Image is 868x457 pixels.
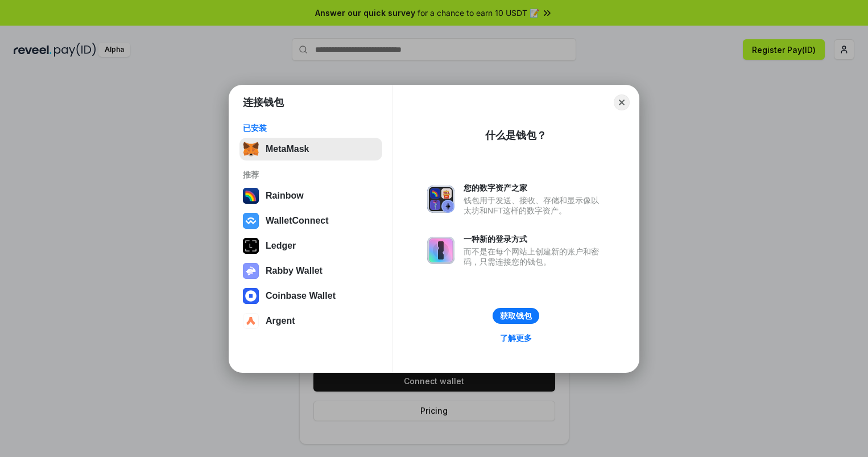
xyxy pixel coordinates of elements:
div: Coinbase Wallet [266,291,336,301]
div: 了解更多 [500,333,532,343]
img: svg+xml,%3Csvg%20width%3D%2228%22%20height%3D%2228%22%20viewBox%3D%220%200%2028%2028%22%20fill%3D... [243,313,259,329]
div: Ledger [266,241,296,251]
button: Coinbase Wallet [239,285,382,307]
div: WalletConnect [266,216,329,226]
div: 而不是在每个网站上创建新的账户和密码，只需连接您的钱包。 [464,246,605,267]
img: svg+xml,%3Csvg%20fill%3D%22none%22%20height%3D%2233%22%20viewBox%3D%220%200%2035%2033%22%20width%... [243,141,259,157]
button: Rabby Wallet [239,260,382,282]
div: Argent [266,316,295,326]
button: Close [614,94,630,110]
img: svg+xml,%3Csvg%20xmlns%3D%22http%3A%2F%2Fwww.w3.org%2F2000%2Fsvg%22%20fill%3D%22none%22%20viewBox... [427,237,454,264]
div: 您的数字资产之家 [464,183,605,193]
button: Ledger [239,234,382,257]
button: 获取钱包 [493,308,539,324]
img: svg+xml,%3Csvg%20xmlns%3D%22http%3A%2F%2Fwww.w3.org%2F2000%2Fsvg%22%20fill%3D%22none%22%20viewBox... [243,263,259,279]
img: svg+xml,%3Csvg%20width%3D%2228%22%20height%3D%2228%22%20viewBox%3D%220%200%2028%2028%22%20fill%3D... [243,213,259,229]
div: 获取钱包 [500,311,532,321]
button: Argent [239,310,382,332]
div: 什么是钱包？ [485,129,547,142]
h1: 连接钱包 [243,96,284,109]
div: 钱包用于发送、接收、存储和显示像以太坊和NFT这样的数字资产。 [464,195,605,216]
div: Rabby Wallet [266,266,323,276]
button: Rainbow [239,184,382,207]
div: 已安装 [243,123,379,133]
div: 一种新的登录方式 [464,234,605,244]
img: svg+xml,%3Csvg%20xmlns%3D%22http%3A%2F%2Fwww.w3.org%2F2000%2Fsvg%22%20width%3D%2228%22%20height%3... [243,238,259,254]
div: Rainbow [266,191,304,201]
a: 了解更多 [493,331,539,345]
button: MetaMask [239,138,382,160]
div: 推荐 [243,170,379,180]
img: svg+xml,%3Csvg%20width%3D%22120%22%20height%3D%22120%22%20viewBox%3D%220%200%20120%20120%22%20fil... [243,188,259,204]
img: svg+xml,%3Csvg%20xmlns%3D%22http%3A%2F%2Fwww.w3.org%2F2000%2Fsvg%22%20fill%3D%22none%22%20viewBox... [427,186,454,213]
div: MetaMask [266,144,309,154]
img: svg+xml,%3Csvg%20width%3D%2228%22%20height%3D%2228%22%20viewBox%3D%220%200%2028%2028%22%20fill%3D... [243,288,259,304]
button: WalletConnect [239,209,382,232]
